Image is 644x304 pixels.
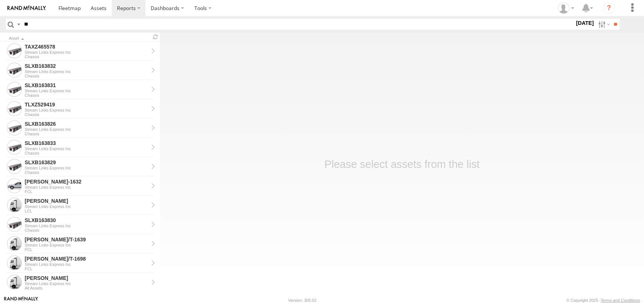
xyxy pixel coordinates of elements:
div: Chassis [25,151,148,155]
div: FCL [25,267,148,271]
div: Click to Sort [9,37,148,40]
div: Chassis [25,74,148,78]
div: Chassis [25,93,148,98]
span: Refresh [151,33,160,40]
div: Cynthia Wong [555,3,577,14]
div: FELIPE/T-1639 - View Asset History [25,236,148,243]
div: Chassis [25,170,148,175]
label: [DATE] [574,19,595,27]
div: Version: 305.02 [288,298,316,303]
div: Stream Links Express Inc [25,185,148,189]
a: Visit our Website [4,297,38,304]
div: Chassis [25,112,148,117]
div: SLXB163832 - View Asset History [25,63,148,69]
div: TAXZ465578 - View Asset History [25,43,148,50]
div: © Copyright 2025 - [566,298,640,303]
div: TLXZ529419 - View Asset History [25,101,148,108]
label: Search Filter Options [595,19,611,30]
div: Stream Links Express Inc [25,262,148,267]
div: Stream Links Express Inc [25,166,148,170]
i: ? [603,2,615,14]
div: SLXB163826 - View Asset History [25,120,148,127]
div: SLXB163831 - View Asset History [25,82,148,89]
div: KENNY - View Asset History [25,198,148,204]
div: Stream Links Express Inc [25,89,148,93]
div: Stream Links Express Inc [25,281,148,286]
div: BRUCE/T-1698 - View Asset History [25,255,148,262]
a: Terms and Conditions [601,298,640,303]
div: CARLOS - View Asset History [25,275,148,281]
div: FCL [25,189,148,194]
div: SLXB163829 - View Asset History [25,159,148,166]
div: Stream Links Express Inc [25,243,148,247]
div: All Assets [25,286,148,290]
div: Stream Links Express Inc [25,224,148,228]
div: LCL [25,209,148,213]
div: FRANKLIN T-1632 - View Asset History [25,178,148,185]
label: Search Query [16,19,21,30]
div: Stream Links Express Inc [25,69,148,74]
div: Stream Links Express Inc [25,127,148,132]
div: Stream Links Express Inc [25,50,148,54]
div: FCL [25,247,148,252]
div: Chassis [25,228,148,232]
div: SLXB163833 - View Asset History [25,140,148,146]
div: Chassis [25,132,148,136]
div: Stream Links Express Inc [25,204,148,209]
div: Stream Links Express Inc [25,108,148,112]
img: rand-logo.svg [7,6,46,11]
div: SLXB163830 - View Asset History [25,217,148,224]
div: Chassis [25,54,148,59]
div: Stream Links Express Inc [25,146,148,151]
